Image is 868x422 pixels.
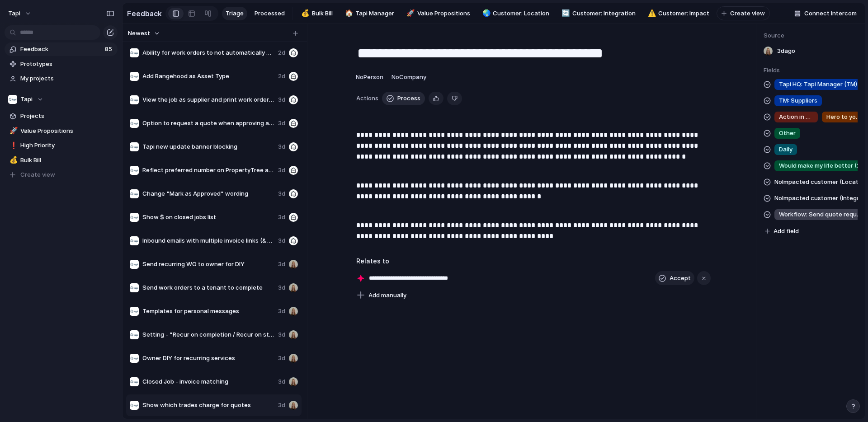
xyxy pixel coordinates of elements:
[764,31,858,40] span: Source
[447,92,462,105] button: Delete
[405,9,414,18] button: 🚀
[142,48,274,57] span: Ability for work orders to not automatically close when a matched invoice gets approved
[142,354,274,363] span: Owner DIY for recurring services
[278,213,285,222] span: 3d
[127,8,162,19] h2: Feedback
[730,9,765,18] span: Create view
[557,7,639,20] a: 🔄Customer: Integration
[142,213,274,222] span: Show $ on closed jobs list
[648,8,654,19] div: ⚠️
[392,73,426,80] span: No Company
[368,291,406,300] span: Add manually
[142,72,274,81] span: Add Rangehood as Asset Type
[572,9,636,18] span: Customer: Integration
[20,141,114,150] span: High Priority
[356,73,383,80] span: No Person
[20,60,114,69] span: Prototypes
[353,289,410,302] button: Add manually
[278,283,285,292] span: 3d
[655,271,694,286] button: Accept
[142,283,274,292] span: Send work orders to a tenant to complete
[226,9,244,18] span: Triage
[356,94,378,103] span: Actions
[20,170,55,179] span: Create view
[406,8,413,19] div: 🚀
[670,274,691,283] span: Accept
[142,401,274,410] span: Show which trades charge for quotes
[560,9,569,18] button: 🔄
[9,126,16,136] div: 🚀
[5,154,118,167] a: 💰Bulk Bill
[20,156,114,165] span: Bulk Bill
[779,210,864,219] span: Workflow: Send quote request
[142,189,274,198] span: Change "Mark as Approved" wording
[777,47,795,56] span: 3d ago
[717,6,770,21] button: Create view
[382,92,425,105] button: Process
[20,112,114,121] span: Projects
[397,94,420,103] span: Process
[278,119,285,128] span: 3d
[482,8,489,19] div: 🌏
[779,80,857,89] span: Tapi HQ: Tapi Manager (TM)
[278,377,285,386] span: 3d
[779,113,813,122] span: Action in seconds
[278,142,285,151] span: 3d
[142,330,274,339] span: Setting - "Recur on completion / Recur on start date"
[142,119,274,128] span: Option to request a quote when approving a service
[779,96,817,105] span: TM: Suppliers
[643,7,713,20] a: ⚠️Customer: Impact
[20,127,114,136] span: Value Propositions
[481,9,490,18] button: 🌏
[142,166,274,175] span: Reflect preferred number on PropertyTree as Tapi Tenant Mobile number instead of home number
[278,401,285,410] span: 3d
[251,7,288,20] a: Processed
[278,330,285,339] span: 3d
[312,9,333,18] span: Bulk Bill
[20,95,33,104] span: Tapi
[355,9,394,18] span: Tapi Manager
[301,8,307,19] div: 💰
[493,9,549,18] span: Customer: Location
[142,260,274,269] span: Send recurring WO to owner for DIY
[764,66,858,75] span: Fields
[340,7,398,20] a: 🏠Tapi Manager
[5,109,118,123] a: Projects
[278,354,285,363] span: 3d
[344,9,353,18] button: 🏠
[296,7,336,20] a: 💰Bulk Bill
[5,139,118,152] a: ❗High Priority
[5,124,118,138] a: 🚀Value Propositions
[764,225,800,237] button: Add field
[278,260,285,269] span: 3d
[278,236,285,245] span: 3d
[356,256,711,266] h3: Relates to
[389,70,429,84] button: NoCompany
[142,377,274,386] span: Closed Job - invoice matching
[105,45,114,54] span: 85
[791,7,860,20] button: Connect Intercom
[774,227,799,236] span: Add field
[5,168,118,182] button: Create view
[5,72,118,85] a: My projects
[142,307,274,316] span: Templates for personal messages
[774,193,858,204] span: No Impacted customer (Integration)
[8,127,17,136] button: 🚀
[4,6,36,21] button: tapi
[5,42,118,56] a: Feedback85
[255,9,285,18] span: Processed
[774,177,858,188] span: No Impacted customer (Location)
[345,8,351,19] div: 🏠
[128,29,150,38] span: Newest
[278,307,285,316] span: 3d
[354,70,386,84] button: NoPerson
[779,129,796,138] span: Other
[278,189,285,198] span: 3d
[278,72,285,81] span: 2d
[20,45,102,54] span: Feedback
